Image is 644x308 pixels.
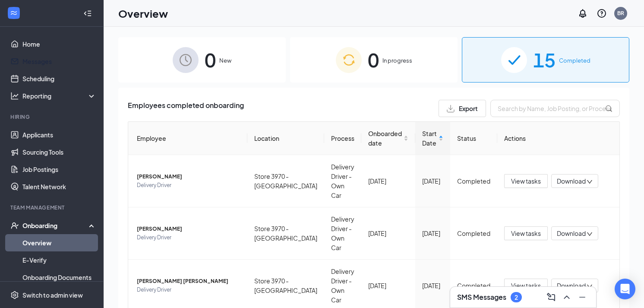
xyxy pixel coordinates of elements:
[511,176,541,186] span: View tasks
[137,286,240,294] span: Delivery Driver
[368,129,402,148] span: Onboarded date
[22,234,96,251] a: Overview
[511,281,541,290] span: View tasks
[559,56,590,65] span: Completed
[457,281,490,290] div: Completed
[504,279,548,292] button: View tasks
[324,155,361,207] td: Delivery Driver - Own Car
[137,225,240,233] span: [PERSON_NAME]
[10,92,19,100] svg: Analysis
[587,179,593,185] span: down
[557,281,586,290] span: Download
[205,45,216,75] span: 0
[247,155,324,207] td: Store 3970 - [GEOGRAPHIC_DATA]
[128,122,247,155] th: Employee
[137,181,240,190] span: Delivery Driver
[544,290,558,304] button: ComposeMessage
[22,92,97,100] div: Reporting
[22,178,96,195] a: Talent Network
[361,122,415,155] th: Onboarded date
[382,56,412,65] span: In progress
[368,45,379,75] span: 0
[497,122,619,155] th: Actions
[22,143,96,161] a: Sourcing Tools
[10,204,95,211] div: Team Management
[587,283,593,289] span: down
[83,9,92,18] svg: Collapse
[615,279,635,299] div: Open Intercom Messenger
[575,290,589,304] button: Minimize
[422,129,437,148] span: Start Date
[22,221,89,230] div: Onboarding
[533,45,556,75] span: 15
[422,281,443,290] div: [DATE]
[450,122,497,155] th: Status
[22,126,96,143] a: Applicants
[22,70,96,87] a: Scheduling
[504,226,548,240] button: View tasks
[137,172,240,181] span: [PERSON_NAME]
[22,161,96,178] a: Job Postings
[9,9,18,17] svg: WorkstreamLogo
[557,229,586,238] span: Download
[422,176,443,186] div: [DATE]
[459,105,478,111] span: Export
[617,10,624,17] div: BR
[22,251,96,269] a: E-Verify
[368,229,408,238] div: [DATE]
[10,221,19,230] svg: UserCheck
[324,122,361,155] th: Process
[422,229,443,238] div: [DATE]
[22,53,96,70] a: Messages
[128,100,244,117] span: Employees completed onboarding
[137,233,240,242] span: Delivery Driver
[219,56,231,65] span: New
[368,281,408,290] div: [DATE]
[324,207,361,260] td: Delivery Driver - Own Car
[562,292,572,302] svg: ChevronUp
[439,100,486,117] button: Export
[10,291,19,299] svg: Settings
[504,174,548,188] button: View tasks
[578,8,588,19] svg: Notifications
[137,277,240,286] span: [PERSON_NAME] [PERSON_NAME]
[22,35,96,53] a: Home
[368,176,408,186] div: [DATE]
[546,292,556,302] svg: ComposeMessage
[577,292,587,302] svg: Minimize
[118,6,168,21] h1: Overview
[247,122,324,155] th: Location
[557,177,586,186] span: Download
[511,229,541,238] span: View tasks
[457,292,506,302] h3: SMS Messages
[247,207,324,260] td: Store 3970 - [GEOGRAPHIC_DATA]
[22,291,83,299] div: Switch to admin view
[515,294,518,301] div: 2
[457,229,490,238] div: Completed
[587,231,593,237] span: down
[560,290,574,304] button: ChevronUp
[490,100,620,117] input: Search by Name, Job Posting, or Process
[22,269,96,286] a: Onboarding Documents
[597,8,607,19] svg: QuestionInfo
[457,176,490,186] div: Completed
[10,113,95,121] div: Hiring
